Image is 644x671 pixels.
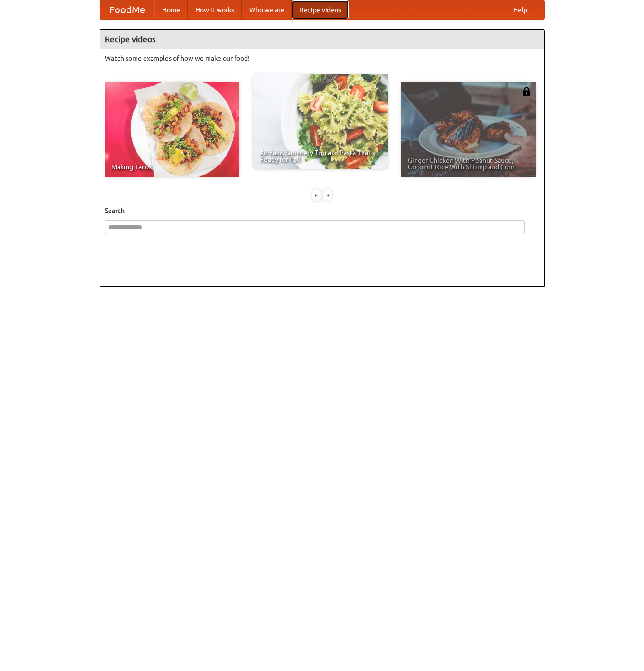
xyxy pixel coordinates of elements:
h4: Recipe videos [100,30,544,49]
a: Who we are [242,0,292,19]
div: » [323,189,332,201]
a: Making Tacos [105,82,239,177]
a: An Easy, Summery Tomato Pasta That's Ready for Fall [253,74,388,169]
h5: Search [105,206,540,215]
a: How it works [188,0,242,19]
a: Help [506,0,535,19]
a: Home [154,0,188,19]
div: « [312,189,321,201]
span: An Easy, Summery Tomato Pasta That's Ready for Fall [260,149,381,163]
p: Watch some examples of how we make our food! [105,54,540,63]
img: 483408.png [522,87,531,96]
a: Recipe videos [292,0,349,19]
span: Making Tacos [111,164,233,170]
a: FoodMe [100,0,154,19]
